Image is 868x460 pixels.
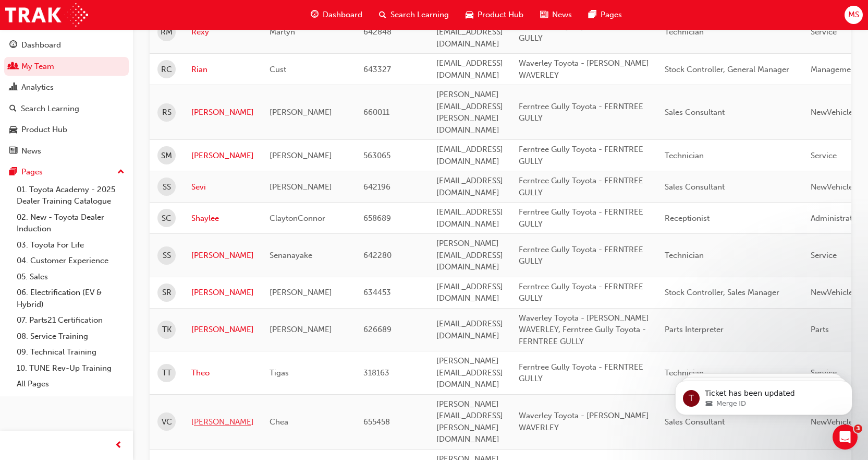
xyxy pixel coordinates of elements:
a: Product Hub [4,120,129,139]
span: Waverley Toyota - [PERSON_NAME] WAVERLEY, Ferntree Gully Toyota - FERNTREE GULLY [519,313,649,346]
button: Pages [4,162,129,182]
span: ClaytonConnor [270,214,325,223]
a: news-iconNews [532,4,580,26]
span: NewVehicles [811,182,857,192]
a: 09. Technical Training [13,344,129,360]
span: NewVehicles [811,288,857,297]
a: 02. New - Toyota Dealer Induction [13,209,129,237]
span: [EMAIL_ADDRESS][DOMAIN_NAME] [436,282,503,303]
span: Ferntree Gully Toyota - FERNTREE GULLY [519,145,643,166]
span: Service [811,27,837,37]
span: TK [162,324,172,336]
span: SS [163,250,171,262]
div: Search Learning [21,103,79,115]
a: [PERSON_NAME] [191,107,254,119]
span: Waverley Toyota - [PERSON_NAME] WAVERLEY [519,411,649,432]
span: [EMAIL_ADDRESS][DOMAIN_NAME] [436,58,503,80]
a: guage-iconDashboard [302,4,371,26]
span: [PERSON_NAME][EMAIL_ADDRESS][PERSON_NAME][DOMAIN_NAME] [436,90,503,135]
button: MS [845,6,863,24]
span: 655458 [363,417,390,427]
span: Search Learning [390,9,449,21]
a: search-iconSearch Learning [371,4,457,26]
span: Service [811,251,837,260]
span: [PERSON_NAME][EMAIL_ADDRESS][DOMAIN_NAME] [436,356,503,389]
img: Trak [5,3,88,27]
span: [PERSON_NAME] [270,108,332,117]
a: 07. Parts21 Certification [13,312,129,328]
span: Ferntree Gully Toyota - FERNTREE GULLY [519,21,643,43]
span: SR [162,287,172,299]
span: Sales Consultant [665,182,725,192]
a: All Pages [13,376,129,392]
span: Martyn [270,27,295,37]
a: [PERSON_NAME] [191,416,254,428]
a: [PERSON_NAME] [191,287,254,299]
span: Technician [665,251,704,260]
span: people-icon [9,62,17,72]
a: News [4,141,129,161]
span: Pages [601,9,622,21]
span: up-icon [117,166,125,179]
span: RC [161,64,172,76]
span: [PERSON_NAME][EMAIL_ADDRESS][DOMAIN_NAME] [436,16,503,49]
span: 642280 [363,251,392,260]
span: car-icon [466,8,473,21]
span: RS [162,107,172,119]
span: [PERSON_NAME] [270,182,332,192]
span: Chea [270,417,288,427]
span: 563065 [363,151,390,160]
span: Stock Controller, General Manager [665,65,789,74]
span: 642196 [363,182,390,192]
span: [EMAIL_ADDRESS][DOMAIN_NAME] [436,207,503,229]
div: Pages [21,166,43,178]
span: 626689 [363,325,392,334]
span: Waverley Toyota - [PERSON_NAME] WAVERLEY [519,58,649,80]
span: pages-icon [589,8,596,21]
iframe: Intercom notifications message [659,359,868,432]
a: Rexy [191,26,254,38]
span: Product Hub [478,9,523,21]
span: Ferntree Gully Toyota - FERNTREE GULLY [519,245,643,266]
span: Sales Consultant [665,108,725,117]
span: car-icon [9,125,17,135]
a: Dashboard [4,36,129,55]
a: My Team [4,57,129,76]
span: Senanayake [270,251,312,260]
span: prev-icon [115,439,123,452]
span: news-icon [9,147,17,156]
span: Ferntree Gully Toyota - FERNTREE GULLY [519,102,643,123]
span: [PERSON_NAME] [270,151,332,160]
span: [EMAIL_ADDRESS][DOMAIN_NAME] [436,176,503,197]
a: Analytics [4,78,129,97]
span: guage-icon [9,41,17,50]
span: SM [161,150,172,162]
a: 08. Service Training [13,328,129,345]
span: 3 [854,424,862,433]
a: Search Learning [4,99,129,119]
span: guage-icon [311,8,319,21]
span: MS [848,9,859,21]
span: Parts [811,325,829,334]
span: NewVehicles [811,108,857,117]
div: Analytics [21,81,54,93]
span: RM [161,26,173,38]
div: Dashboard [21,39,61,51]
div: News [21,145,41,157]
span: Parts Interpreter [665,325,724,334]
a: [PERSON_NAME] [191,150,254,162]
a: 01. Toyota Academy - 2025 Dealer Training Catalogue [13,182,129,209]
span: Cust [270,65,286,74]
span: News [552,9,572,21]
a: Rian [191,64,254,76]
span: Technician [665,27,704,37]
span: Administration [811,214,864,223]
a: 06. Electrification (EV & Hybrid) [13,285,129,312]
span: search-icon [379,8,386,21]
a: 05. Sales [13,269,129,285]
span: SC [162,213,172,225]
span: 318163 [363,368,389,378]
